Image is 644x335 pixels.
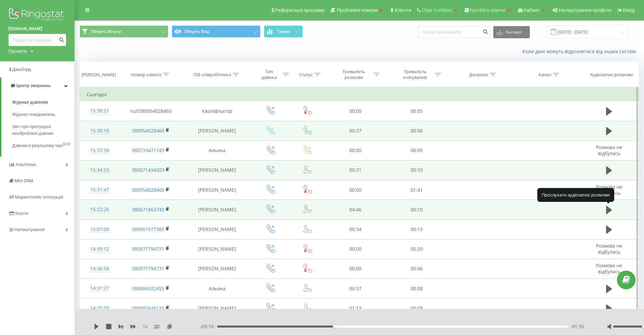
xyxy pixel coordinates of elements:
[119,101,183,121] td: null380954028460
[14,227,45,232] span: Налаштування
[277,29,290,34] span: Графік
[537,188,614,202] div: Прослухати аудіозапис розмови
[82,72,116,78] div: [PERSON_NAME]
[524,7,540,13] span: Кабінет
[87,223,112,236] div: 15:07:00
[325,160,386,180] td: 00:21
[91,29,121,34] span: Оберіть Фільтр
[325,298,386,318] td: 01:13
[183,200,251,219] td: [PERSON_NAME]
[80,88,639,101] td: Сьогодні
[143,323,148,330] span: 1 x
[87,262,112,275] div: 14:36:58
[16,83,51,88] span: Центр звернень
[386,101,448,121] td: 00:05
[12,108,75,121] a: Журнал повідомлень
[132,127,164,134] a: 380954028460
[183,219,251,239] td: [PERSON_NAME]
[12,111,55,118] span: Журнал повідомлень
[386,160,448,180] td: 00:33
[596,184,622,196] span: Розмова не відбулась
[131,72,161,78] div: Номер клієнта
[522,48,639,55] a: Коли дані можуть відрізнятися вiд інших систем
[132,285,164,292] a: 380684922455
[325,121,386,141] td: 00:37
[183,279,251,298] td: Альона
[132,167,164,173] a: 380671434203
[386,239,448,259] td: 00:20
[132,187,164,193] a: 380954028460
[200,323,217,330] span: - 03:10
[422,7,452,13] span: Clear numbers
[193,72,231,78] div: ПІБ співробітника
[386,259,448,278] td: 00:46
[325,180,386,200] td: 00:00
[12,99,48,106] span: Журнал дзвінків
[257,69,281,80] div: Тип дзвінка
[386,200,448,219] td: 00:10
[325,239,386,259] td: 00:00
[87,183,112,196] div: 15:31:47
[183,259,251,278] td: [PERSON_NAME]
[397,69,433,80] div: Тривалість очікування
[299,72,313,78] div: Статус
[264,25,303,38] button: Графік
[183,101,251,121] td: Кваліфікатор
[12,96,75,108] a: Журнал дзвінків
[87,144,112,157] div: 15:37:39
[590,72,633,78] div: Аудіозапис розмови
[183,121,251,141] td: [PERSON_NAME]
[386,298,448,318] td: 00:09
[87,282,112,295] div: 14:31:27
[132,305,164,311] a: 380992646132
[183,141,251,160] td: Альона
[386,180,448,200] td: 01:41
[15,211,28,216] span: Кошти
[395,7,411,13] span: Клієнти
[132,147,164,153] a: 380733471743
[596,144,622,156] span: Розмова не відбулась
[132,246,164,252] a: 380977794731
[469,72,488,78] div: Джерело
[87,301,112,315] div: 14:25:59
[572,323,584,330] span: 01:35
[12,121,75,140] a: Звіт про пропущені необроблені дзвінки
[183,298,251,318] td: [PERSON_NAME]
[325,259,386,278] td: 00:00
[183,160,251,180] td: [PERSON_NAME]
[418,26,490,38] input: Пошук за номером
[539,72,551,78] div: Канал
[8,48,27,55] div: Проекти
[132,265,164,272] a: 380977794731
[15,178,33,183] span: Mini CRM
[596,262,622,275] span: Розмова не відбулась
[275,7,325,13] span: Реферальна програма
[8,7,66,24] img: Ringostat logo
[333,325,336,328] div: Accessibility label
[325,101,386,121] td: 00:00
[12,142,63,149] span: Дзвінки в реальному часі
[493,26,530,38] button: Експорт
[325,200,386,219] td: 04:46
[87,124,112,138] div: 15:38:10
[325,219,386,239] td: 00:34
[183,239,251,259] td: [PERSON_NAME]
[8,25,66,32] a: [DOMAIN_NAME]
[386,141,448,160] td: 00:09
[132,226,164,232] a: 380961977385
[12,123,71,137] span: Звіт про пропущені необроблені дзвінки
[386,219,448,239] td: 00:19
[325,141,386,160] td: 00:00
[325,279,386,298] td: 00:37
[470,7,505,13] span: Numbers reserve
[596,243,622,255] span: Розмова не відбулась
[87,203,112,216] div: 15:22:26
[87,104,112,118] div: 15:38:21
[80,25,168,38] button: Оберіть Фільтр
[386,279,448,298] td: 00:08
[15,194,63,200] span: Маркетплейс інтеграцій
[8,34,66,46] input: Пошук за номером
[623,7,635,13] span: Вихід
[1,78,75,94] a: Центр звернень
[172,25,261,38] button: Оберіть Вид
